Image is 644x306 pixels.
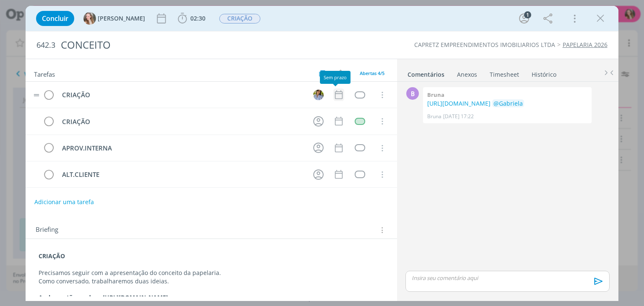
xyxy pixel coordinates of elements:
div: CONCEITO [57,35,366,55]
div: CRIAÇÃO [58,90,305,100]
button: 02:30 [176,12,208,25]
a: [URL][DOMAIN_NAME] [427,99,491,107]
a: Histórico [531,67,557,79]
button: Adicionar uma tarefa [34,194,94,210]
div: 1 [524,11,531,18]
div: APROV.INTERNA [58,143,305,153]
span: Tarefas [34,68,55,78]
span: Concluir [42,15,68,22]
span: Briefing [36,225,58,236]
span: [DATE] 17:22 [443,113,474,120]
a: Timesheet [489,67,519,79]
div: Sem prazo [320,71,351,84]
b: Bruna [427,91,444,99]
strong: Ambas estão no doc: [URL][DOMAIN_NAME] [39,293,168,301]
div: CRIAÇÃO [58,117,305,127]
strong: CRIAÇÃO [39,252,65,260]
span: CRIAÇÃO [219,14,260,23]
img: G [83,12,96,25]
img: drag-icon.svg [34,94,39,96]
span: @Gabriela [493,99,523,107]
span: [PERSON_NAME] [98,16,145,21]
img: A [313,90,324,100]
p: Como conversado, trabalharemos duas ideias. [39,277,384,285]
div: B [406,87,419,100]
span: Abertas 4/5 [360,70,384,76]
div: dialog [26,6,618,301]
button: 1 [517,12,531,25]
div: Anexos [457,70,477,79]
button: Concluir [36,11,74,26]
div: ALT.CLIENTE [58,169,305,180]
button: CRIAÇÃO [219,13,261,24]
button: G[PERSON_NAME] [83,12,145,25]
button: A [312,88,325,101]
p: Bruna [427,113,441,120]
span: 642.3 [36,41,55,50]
p: Precisamos seguir com a apresentação do conceito da papelaria. [39,269,384,277]
span: 02:30 [190,14,205,22]
a: CAPRETZ EMPREENDIMENTOS IMOBILIARIOS LTDA [414,41,555,49]
a: Comentários [407,67,445,79]
img: arrow-down-up.svg [339,70,345,77]
a: PAPELARIA 2026 [563,41,608,49]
